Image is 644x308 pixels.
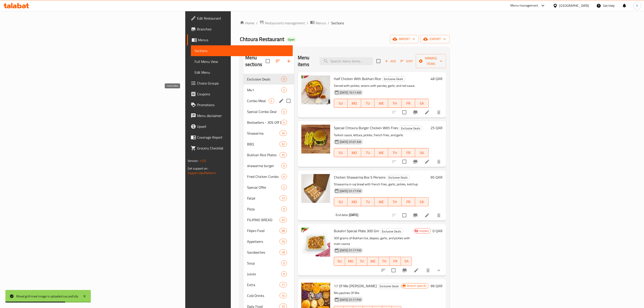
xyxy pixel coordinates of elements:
[281,76,287,82] div: items
[361,99,375,108] button: TU
[298,54,314,68] h2: Menu items
[188,158,199,164] span: Version:
[243,95,294,106] div: Combo Meal2edit
[348,197,361,206] button: MO
[334,174,386,181] span: Chicken Shawarma Box 5 Persons
[349,100,359,107] span: MO
[197,80,289,86] span: Choice Groups
[247,217,280,223] div: FILIPINO BREAD
[375,99,388,108] button: WE
[415,99,429,108] button: SA
[282,185,287,190] span: 2
[197,124,289,129] span: Upsell
[384,59,396,64] span: Add
[423,265,433,276] button: delete
[247,239,280,244] span: Appetizers
[334,235,412,247] p: 300 grams of Bukhari rice, daqoos, garlic, and pickles with main course
[243,85,294,95] div: M412
[417,199,427,205] span: SA
[401,257,412,266] button: SA
[301,228,330,257] img: Bukahri Special Plate 300 Gm
[16,294,78,299] div: Mixed grill meal image is uploaded succesfully
[415,197,429,206] button: SA
[436,268,442,273] svg: Show Choices
[247,260,281,266] span: Soup
[243,236,294,247] div: Appetizers16
[336,100,346,107] span: SU
[301,174,330,203] img: Chicken Shawarma Box 5 Persons
[243,279,294,290] div: Extra17
[334,257,345,266] button: SU
[338,189,363,193] span: [DATE] 01:17 PM
[187,34,293,45] a: Menus
[243,290,294,301] div: Cold Drinks14
[334,283,377,289] span: 17 Of Mix [PERSON_NAME]
[403,199,413,205] span: FR
[197,145,289,151] span: Grocery Checklist
[247,87,281,93] span: M41
[310,20,326,26] a: Menus
[390,199,400,205] span: TH
[424,36,446,42] span: export
[511,3,538,8] div: Menu-management
[417,149,427,156] span: SA
[363,199,373,205] span: TU
[331,20,344,26] span: Sections
[433,228,442,234] h6: 0 QAR
[402,197,415,206] button: FR
[243,204,294,214] div: Pizza9
[367,257,379,266] button: WE
[247,195,280,201] span: Fatair
[361,197,375,206] button: TU
[263,56,273,66] span: Select all sections
[410,156,421,167] button: Branch-specific-item
[374,56,383,66] span: Select section
[405,284,429,288] span: Branch specific
[363,149,373,156] span: TU
[281,206,287,212] div: items
[187,99,293,110] a: Promotions
[195,48,289,53] span: Sections
[361,148,375,157] button: TU
[191,67,293,78] a: Edit Menu
[280,250,287,255] div: items
[197,91,289,97] span: Coupons
[282,77,287,81] span: 5
[187,110,293,121] a: Menu disclaimer
[433,156,444,167] button: delete
[282,207,287,211] span: 9
[280,196,286,200] span: 13
[416,54,446,68] button: Manage items
[280,283,286,287] span: 17
[375,197,388,206] button: WE
[424,110,430,115] a: Edit menu item
[187,132,293,143] a: Coverage Report
[336,212,348,218] span: End date:
[243,128,294,139] div: Shawarma16
[278,97,285,104] button: edit
[197,113,289,118] span: Menu disclaimer
[414,268,419,273] a: Edit menu item
[376,149,386,156] span: WE
[247,131,280,136] div: Shawarma
[273,56,283,67] span: Sort sections
[320,57,373,65] input: search
[403,100,413,107] span: FR
[247,120,281,125] div: Bestsellers - 30% Off On Selected Items
[280,141,287,147] div: items
[334,290,401,296] p: Mix pastries Of Mix
[338,298,363,302] span: [DATE] 01:17 PM
[379,257,390,266] button: TH
[383,58,398,65] button: Add
[282,272,287,276] span: 9
[328,20,329,26] li: /
[247,163,281,168] div: shawarma burger
[187,78,293,89] a: Choice Groups
[388,99,402,108] button: TH
[403,149,413,156] span: FR
[390,35,419,43] button: import
[636,3,638,8] span: S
